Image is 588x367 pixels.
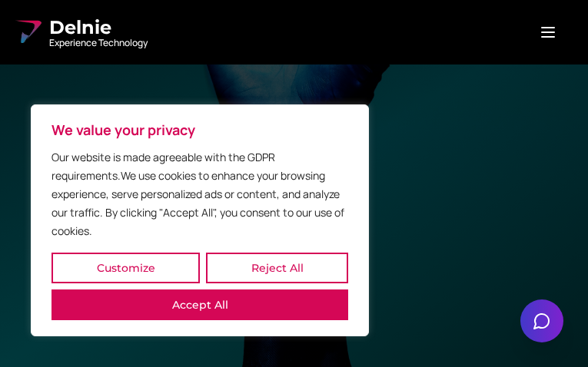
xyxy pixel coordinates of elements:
button: Open chat [520,299,563,342]
button: Reject All [206,253,348,283]
span: Experience Technology [49,37,148,49]
button: Open menu [520,17,576,48]
img: Delnie Logo [12,17,43,48]
span: Delnie [49,15,148,40]
p: Our website is made agreeable with the GDPR requirements.We use cookies to enhance your browsing ... [51,148,348,240]
button: Customize [51,253,200,283]
button: Accept All [51,289,348,320]
a: Delnie Logo Full [12,15,148,49]
p: We value your privacy [51,121,348,139]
